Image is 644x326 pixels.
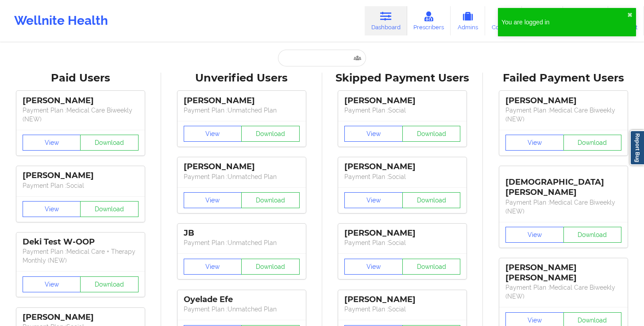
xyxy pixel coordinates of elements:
div: JB [184,228,300,238]
button: View [184,126,242,142]
div: Unverified Users [167,71,316,85]
button: View [344,259,403,275]
div: Failed Payment Users [489,71,638,85]
button: View [505,227,564,243]
button: close [627,12,632,19]
div: [PERSON_NAME] [23,171,139,181]
p: Payment Plan : Medical Care Biweekly (NEW) [505,198,621,216]
button: Download [402,192,461,208]
p: Payment Plan : Unmatched Plan [184,238,300,247]
a: Admins [451,6,485,35]
button: Download [241,126,300,142]
div: [PERSON_NAME] [23,312,139,322]
button: Download [241,259,300,275]
p: Payment Plan : Medical Care + Therapy Monthly (NEW) [23,247,139,265]
div: [PERSON_NAME] [344,295,460,305]
button: Download [402,259,461,275]
p: Payment Plan : Unmatched Plan [184,305,300,314]
p: Payment Plan : Social [344,305,460,314]
p: Payment Plan : Social [23,181,139,190]
a: Coaches [485,6,522,35]
button: View [23,135,81,151]
a: Prescribers [407,6,451,35]
div: Paid Users [6,71,155,85]
div: [DEMOGRAPHIC_DATA][PERSON_NAME] [505,171,621,198]
button: Download [402,126,461,142]
p: Payment Plan : Medical Care Biweekly (NEW) [23,106,139,124]
div: [PERSON_NAME] [184,162,300,172]
div: [PERSON_NAME] [344,96,460,106]
button: View [344,126,403,142]
button: Download [80,135,139,151]
button: Download [80,201,139,217]
button: Download [563,135,622,151]
p: Payment Plan : Unmatched Plan [184,106,300,115]
p: Payment Plan : Medical Care Biweekly (NEW) [505,283,621,301]
button: Download [563,227,622,243]
button: View [23,201,81,217]
a: Report Bug [630,130,644,165]
div: [PERSON_NAME] [505,96,621,106]
button: View [184,192,242,208]
p: Payment Plan : Medical Care Biweekly (NEW) [505,106,621,124]
a: Dashboard [365,6,407,35]
div: [PERSON_NAME] [344,162,460,172]
p: Payment Plan : Unmatched Plan [184,172,300,181]
button: Download [80,276,139,292]
button: View [505,135,564,151]
p: Payment Plan : Social [344,238,460,247]
div: You are logged in [501,18,627,27]
p: Payment Plan : Social [344,172,460,181]
button: Download [241,192,300,208]
button: View [184,259,242,275]
div: Oyelade Efe [184,295,300,305]
div: Skipped Payment Users [328,71,477,85]
div: [PERSON_NAME] [344,228,460,238]
button: View [344,192,403,208]
div: Deki Test W-OOP [23,237,139,247]
p: Payment Plan : Social [344,106,460,115]
div: [PERSON_NAME] [23,96,139,106]
button: View [23,276,81,292]
div: [PERSON_NAME] [PERSON_NAME] [505,263,621,283]
div: [PERSON_NAME] [184,96,300,106]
